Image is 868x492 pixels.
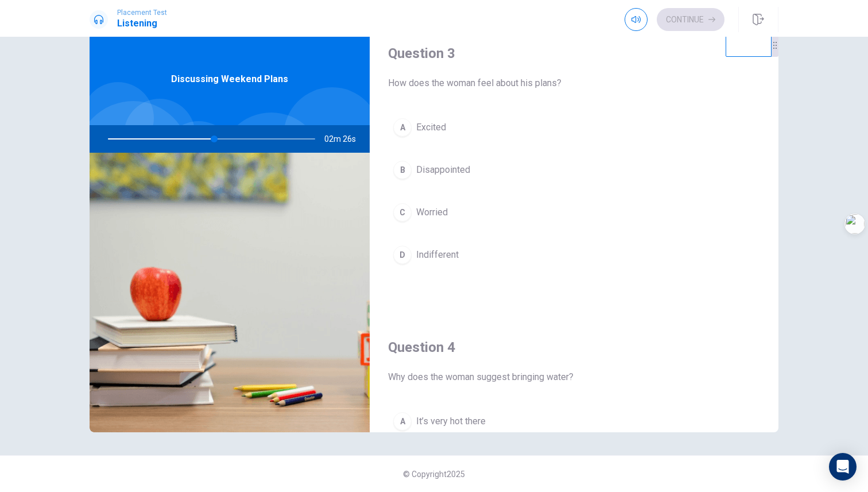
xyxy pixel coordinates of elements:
h1: Listening [117,17,167,30]
h4: Question 4 [388,338,760,357]
span: How does the woman feel about his plans? [388,76,760,90]
span: Discussing Weekend Plans [171,72,288,86]
span: It’s very hot there [416,414,486,428]
div: Open Intercom Messenger [829,453,857,481]
div: A [393,412,412,431]
div: C [393,203,412,222]
div: D [393,246,412,264]
button: CWorried [388,198,760,227]
img: Discussing Weekend Plans [90,153,370,432]
span: Placement Test [117,9,167,17]
div: A [393,118,412,137]
span: Worried [416,206,448,219]
button: AExcited [388,113,760,142]
button: DIndifferent [388,241,760,269]
span: © Copyright 2025 [403,470,465,479]
div: B [393,161,412,179]
span: 02m 26s [324,125,365,153]
button: AIt’s very hot there [388,407,760,436]
span: Disappointed [416,163,470,177]
span: Excited [416,121,446,134]
h4: Question 3 [388,44,760,63]
span: Why does the woman suggest bringing water? [388,370,760,384]
button: BDisappointed [388,156,760,184]
span: Indifferent [416,248,459,262]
